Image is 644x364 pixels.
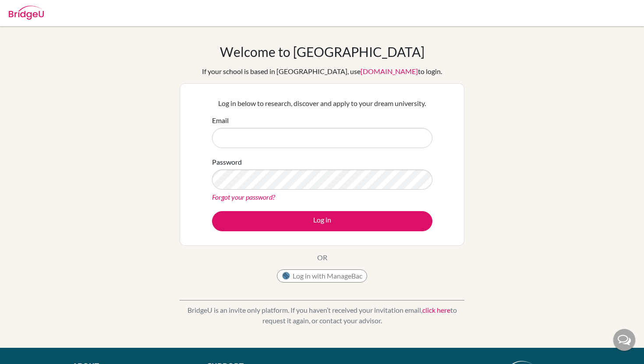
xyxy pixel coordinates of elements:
[202,66,442,77] div: If your school is based in [GEOGRAPHIC_DATA], use to login.
[212,157,242,167] label: Password
[212,193,275,201] a: Forgot your password?
[317,252,327,263] p: OR
[180,305,464,326] p: BridgeU is an invite only platform. If you haven’t received your invitation email, to request it ...
[212,98,432,109] p: Log in below to research, discover and apply to your dream university.
[361,67,418,75] a: [DOMAIN_NAME]
[212,211,432,231] button: Log in
[422,306,450,314] a: click here
[220,44,425,60] h1: Welcome to [GEOGRAPHIC_DATA]
[277,269,367,283] button: Log in with ManageBac
[9,6,44,20] img: Bridge-U
[212,115,229,126] label: Email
